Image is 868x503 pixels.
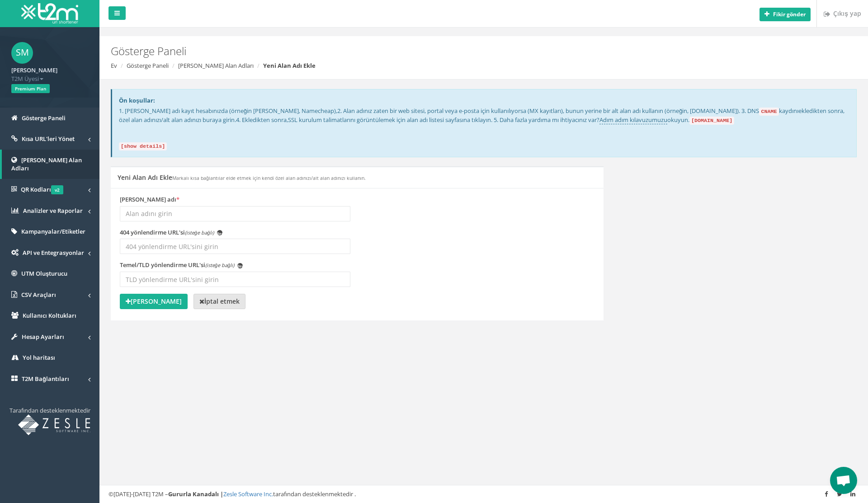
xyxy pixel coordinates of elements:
a: Gösterge Paneli [127,61,169,70]
button: Fikir gönder [759,8,811,21]
font: [PERSON_NAME] [11,66,57,74]
font: Ön koşullar: [119,96,155,104]
font: 1. [PERSON_NAME] adı kayıt hesabınızda (örneğin [PERSON_NAME], Namecheap), [119,107,337,115]
font: Hesap Ayarları [22,333,64,341]
code: [DOMAIN_NAME] [689,117,734,125]
font: Gösterge Paneli [22,114,66,122]
font: Gösterge Paneli [111,43,186,58]
button: [PERSON_NAME] [120,294,188,309]
font: Yol haritası [23,353,55,362]
font: . [688,116,689,124]
img: Zesle Software Inc. tarafından desteklenen T2M URL Kısaltıcı [18,414,90,435]
font: QR Kodları [21,185,51,193]
font: (isteğe bağlı) [185,229,214,236]
font: Yeni Alan Adı Ekle [118,173,172,182]
font: Ben [217,231,224,236]
font: Kampanyalar/Etiketler [21,227,85,235]
font: ekledikten sonra, özel alan adınızı/alt alan adınızı buraya girin. [119,107,844,124]
font: Kısa URL'leri Yönet [22,135,75,143]
font: Yeni Alan Adı Ekle [263,61,316,70]
a: Open chat [830,467,857,494]
font: kaydını [779,107,798,115]
font: (isteğe bağlı) [205,262,234,268]
a: [PERSON_NAME] Alan Adları [178,61,254,70]
input: TLD yönlendirme URL'sini girin [120,272,350,287]
a: İptal etmek [193,294,245,309]
a: Adım adım kılavuzumuzu [599,116,667,124]
font: CSV Araçları [21,291,56,299]
font: SM [16,46,29,58]
font: 4. Ekledikten sonra, [236,116,288,124]
code: CNAME [759,108,778,116]
font: Ben [237,263,244,268]
font: SSL kurulum talimatlarını görüntülemek için alan adı listesi sayfasına tıklayın. 5. Daha fazla ya... [288,116,599,124]
img: T2M [21,3,78,24]
font: İptal etmek [204,297,240,306]
font: Kullanıcı Koltukları [23,311,76,320]
font: Fikir gönder [773,10,806,18]
font: okuyun [667,116,688,124]
font: tarafından desteklenmektedir . [273,490,356,498]
font: Markalı kısa bağlantılar elde etmek için kendi özel alan adınızı/alt alan adınızı kullanın. [172,175,366,181]
font: Adım adım kılavuzumuzu [599,116,667,124]
font: 404 yönlendirme URL'si [120,228,185,236]
a: [PERSON_NAME] T2M Üyesi [11,64,88,83]
font: [PERSON_NAME] adı [120,195,176,203]
font: Temel/TLD yönlendirme URL'si [120,261,205,269]
input: Alan adını girin [120,206,350,221]
font: [PERSON_NAME] Alan Adları [11,156,82,173]
font: API ve Entegrasyonlar [23,249,84,257]
font: 2. Alan adınız zaten bir web sitesi, portal veya e-posta için kullanılıyorsa (MX kayıtları), bunu... [337,107,759,115]
input: 404 yönlendirme URL'sini girin [120,239,350,254]
font: Premium Plan [15,85,46,92]
font: Tarafından desteklenmektedir [9,406,90,414]
font: T2M Üyesi [11,75,39,83]
font: T2M Bağlantıları [22,375,69,383]
font: Gururla Kanadalı | [168,490,223,498]
font: Analizler ve Raporlar [23,207,83,215]
font: v2 [55,187,60,193]
font: Çıkış yap [833,9,861,18]
a: Ev [111,61,117,70]
font: ©[DATE]-[DATE] T2M – [108,490,168,498]
font: [PERSON_NAME] [131,297,182,306]
font: UTM Oluşturucu [21,269,67,277]
code: [show details] [119,142,167,150]
a: Zesle Software Inc. [223,490,273,498]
